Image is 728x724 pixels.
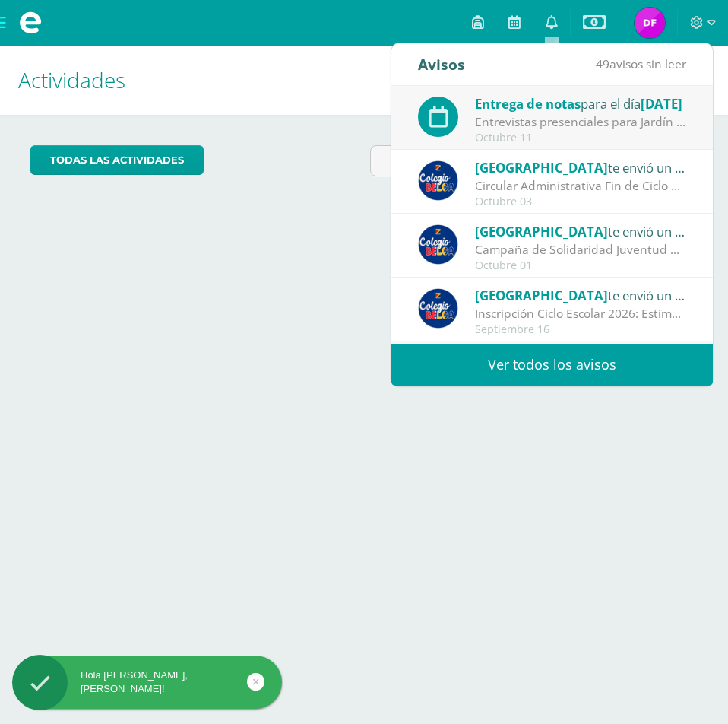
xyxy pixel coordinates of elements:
img: c862b1ec899c2a73081da83c9c331069.png [635,8,665,38]
div: te envió un aviso [475,221,686,241]
img: 919ad801bb7643f6f997765cf4083301.png [418,288,458,329]
span: avisos sin leer [596,56,686,72]
div: Campaña de Solidaridad Juventud Misionera 2025.: Queridas familias: Deseándoles bienestar en cada... [475,241,686,259]
div: te envió un aviso [475,285,686,305]
span: Entrega de notas [475,95,581,113]
span: [GEOGRAPHIC_DATA] [475,223,608,240]
h1: Actividades [18,46,710,115]
img: 919ad801bb7643f6f997765cf4083301.png [418,224,458,265]
span: [GEOGRAPHIC_DATA] [475,287,608,304]
input: Busca una actividad próxima aquí... [371,146,697,176]
div: Circular Administrativa Fin de Ciclo 2025: Estimados padres de familia: Esperamos que Jesús, Marí... [475,177,686,195]
a: Ver todos los avisos [391,344,713,386]
span: [DATE] [641,95,682,113]
span: [GEOGRAPHIC_DATA] [475,159,608,176]
div: Septiembre 16 [475,323,686,336]
span: 49 [596,56,609,72]
div: Inscripción Ciclo Escolar 2026: Estimados padres y madres de familia: Les saludamos deseándoles b... [475,305,686,322]
div: para el día [475,94,686,113]
div: Avisos [418,43,465,85]
div: Hola [PERSON_NAME], [PERSON_NAME]! [12,668,282,696]
div: Octubre 11 [475,132,686,144]
a: todas las Actividades [30,145,204,175]
div: Octubre 03 [475,195,686,208]
div: Octubre 01 [475,259,686,272]
div: Entrevistas presenciales para Jardín Infantil, Maternal, Prepárvulos, Párvulos. [475,113,686,131]
img: 919ad801bb7643f6f997765cf4083301.png [418,160,458,201]
div: te envió un aviso [475,157,686,177]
